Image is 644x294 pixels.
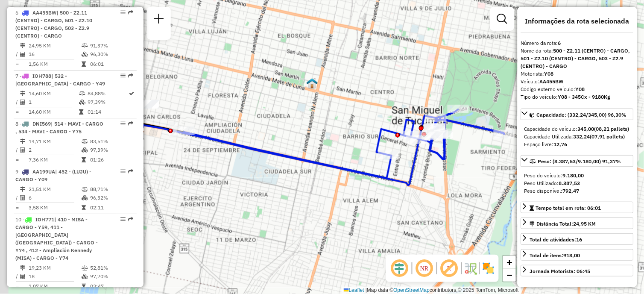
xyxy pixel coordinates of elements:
td: 1,07 KM [28,282,81,291]
i: Distância Total [20,43,25,48]
i: % de utilização da cubagem [82,274,88,279]
em: Rota exportada [128,73,133,78]
span: + [507,257,512,268]
a: Zoom out [503,269,516,282]
div: Capacidade: (332,24/345,00) 96,30% [521,122,634,152]
td: 24,95 KM [28,41,81,50]
td: 52,81% [90,264,133,272]
strong: 792,47 [563,188,580,194]
td: = [15,108,20,116]
span: | 500 - Z2.11 (CENTRO) - CARGO, 501 - Z2.10 (CENTRO) - CARGO, 503 - Z2.9 (CENTRO) - CARGO [15,9,92,39]
i: % de utilização da cubagem [82,147,88,153]
i: % de utilização da cubagem [79,100,85,105]
td: 21,51 KM [28,185,81,194]
em: Rota exportada [128,10,133,15]
i: % de utilização da cubagem [82,195,88,200]
i: Distância Total [20,187,25,192]
td: = [15,282,20,291]
em: Opções [120,73,126,78]
td: = [15,203,20,212]
div: Capacidade Utilizada: [524,133,630,141]
i: Total de Atividades [20,195,25,200]
i: Total de Atividades [20,147,25,153]
div: Código externo veículo: [521,85,634,93]
td: / [15,146,20,154]
img: UDC - Tucuman [307,78,318,89]
td: 06:01 [90,60,133,68]
strong: 345,00 [578,126,594,132]
em: Rota exportada [128,169,133,174]
span: Exibir rótulo [439,258,460,279]
a: Zoom in [503,256,516,269]
span: 10 - [15,216,98,261]
div: Total de itens: [530,252,580,259]
div: Atividade não roteirizada - CAYBA S.A.S. (PUEDE AGREGAR C/ YERBA BUENA) [138,100,159,109]
span: Capacidade: (332,24/345,00) 96,30% [537,112,627,118]
strong: 9.180,00 [563,172,584,179]
strong: Y08 [576,86,585,92]
div: Jornada Motorista: 06:45 [530,268,591,275]
img: Fluxo de ruas [464,262,477,275]
div: Map data © contributors,© 2025 TomTom, Microsoft [342,287,521,294]
em: Opções [120,169,126,174]
i: Tempo total em rota [82,205,86,210]
a: Nova sessão e pesquisa [150,10,167,29]
span: | 410 - MISA - CARGO - Y59, 411 - [GEOGRAPHIC_DATA] ([GEOGRAPHIC_DATA]) - CARGO - Y74 , 412 - Amp... [15,216,98,261]
span: Ocultar deslocamento [389,258,410,279]
td: = [15,60,20,68]
span: 24,95 KM [574,220,596,227]
span: | 532 - [GEOGRAPHIC_DATA] - CARGO - Y49 [15,73,105,87]
td: 96,32% [90,194,133,202]
i: Tempo total em rota [82,284,86,289]
i: % de utilização do peso [79,91,85,96]
span: 7 - [15,73,105,87]
span: Ocultar NR [414,258,435,279]
td: = [15,156,20,164]
td: 97,39% [90,146,133,154]
strong: 8.387,53 [559,180,580,186]
a: Jornada Motorista: 06:45 [521,265,634,276]
span: DNI569 [32,121,51,127]
span: AA199UA [32,168,55,175]
strong: Y08 [544,71,554,77]
div: Peso Utilizado: [524,179,630,187]
strong: (08,21 pallets) [594,126,629,132]
div: Distância Total: [530,220,596,228]
td: 88,71% [90,185,133,194]
a: Tempo total em rota: 06:01 [521,202,634,213]
em: Rota exportada [128,121,133,126]
i: Rota otimizada [129,91,135,96]
span: 8 - [15,121,103,135]
strong: 332,24 [574,133,590,140]
span: IOH771 [35,216,54,223]
td: 3,58 KM [28,203,81,212]
i: Tempo total em rota [79,109,83,115]
td: / [15,272,20,281]
i: Total de Atividades [20,52,25,57]
i: Distância Total [20,139,25,144]
i: Tempo total em rota [82,62,86,67]
i: % de utilização do peso [82,43,88,48]
a: Total de atividades:16 [521,233,634,245]
i: Total de Atividades [20,274,25,279]
td: 6 [28,194,81,202]
span: 9 - [15,168,91,182]
a: Total de itens:918,00 [521,249,634,261]
div: Nome da rota: [521,47,634,70]
td: 01:26 [90,156,133,164]
span: Tempo total em rota: 06:01 [536,205,601,211]
em: Opções [120,217,126,222]
img: Exibir/Ocultar setores [482,262,495,275]
span: 6 - [15,9,92,39]
span: IOH788 [32,73,51,79]
div: Peso: (8.387,53/9.180,00) 91,37% [521,168,634,198]
div: Tipo do veículo: [521,93,634,101]
td: 2 [28,146,81,154]
i: Distância Total [20,91,25,96]
td: 01:14 [87,108,129,116]
span: Total de atividades: [530,236,583,243]
em: Opções [120,10,126,15]
a: Distância Total:24,95 KM [521,218,634,229]
div: Espaço livre: [524,141,630,148]
span: Peso do veículo: [524,172,584,179]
